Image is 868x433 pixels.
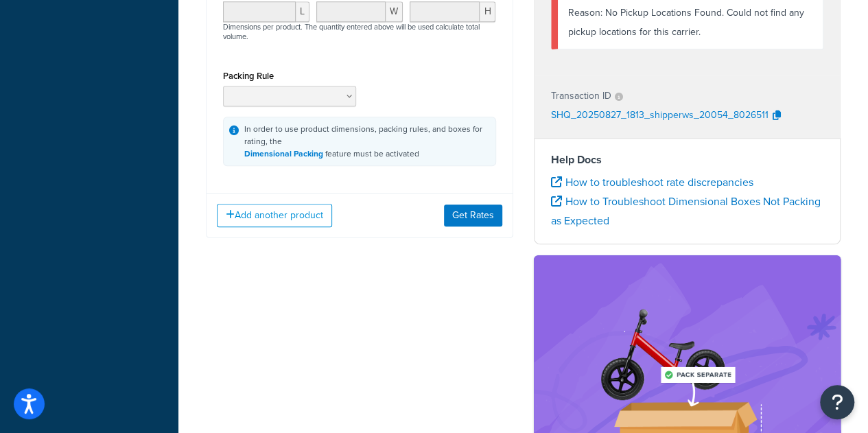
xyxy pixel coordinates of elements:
span: W [386,1,403,22]
div: No Pickup Locations Found. Could not find any pickup locations for this carrier. [568,3,813,42]
label: Packing Rule [223,71,274,81]
button: Get Rates [444,204,502,226]
a: Dimensional Packing [244,148,323,160]
button: Add another product [217,204,332,227]
a: How to Troubleshoot Dimensional Boxes Not Packing as Expected [551,194,821,229]
div: In order to use product dimensions, packing rules, and boxes for rating, the feature must be acti... [244,123,490,160]
h4: Help Docs [551,152,824,168]
span: H [480,1,495,22]
span: Reason: [568,5,602,20]
p: SHQ_20250827_1813_shipperws_20054_8026511 [551,106,769,126]
span: L [296,1,309,22]
p: Dimensions per product. The quantity entered above will be used calculate total volume. [220,22,500,41]
a: How to troubleshoot rate discrepancies [551,174,753,190]
p: Transaction ID [551,86,611,106]
button: Open Resource Center [820,385,854,419]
